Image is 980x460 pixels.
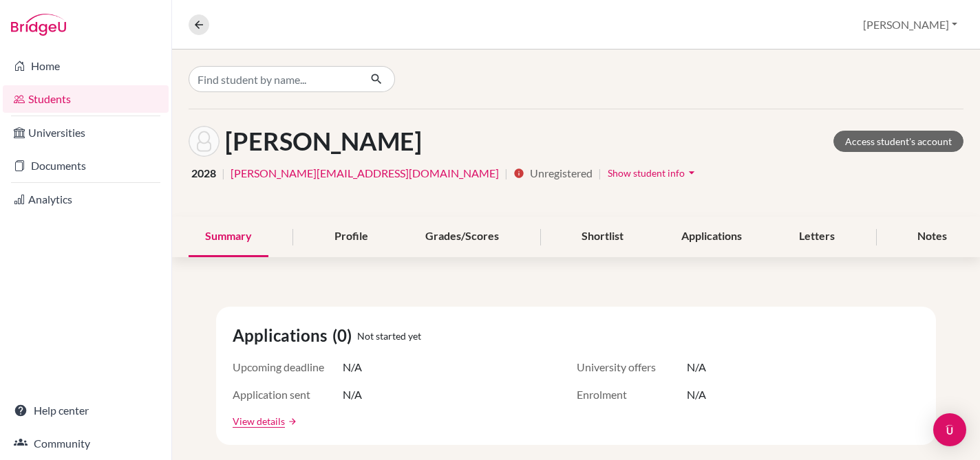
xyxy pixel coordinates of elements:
span: Upcoming deadline [233,359,343,375]
input: Find student by name... [189,66,359,92]
h1: [PERSON_NAME] [225,127,422,156]
button: Show student infoarrow_drop_down [607,162,699,184]
span: N/A [687,359,706,375]
div: Notes [901,217,963,257]
span: (0) [332,323,357,348]
div: Profile [318,217,385,257]
a: Access student's account [833,131,963,152]
span: 2028 [191,165,216,182]
a: Community [3,430,169,457]
span: N/A [343,386,362,403]
a: arrow_forward [285,417,297,426]
span: Application sent [233,386,343,403]
span: N/A [343,359,362,375]
a: Help center [3,397,169,424]
i: info [513,168,524,179]
a: Analytics [3,186,169,213]
div: Open Intercom Messenger [933,413,966,446]
a: [PERSON_NAME][EMAIL_ADDRESS][DOMAIN_NAME] [231,165,499,182]
span: | [222,165,225,182]
span: N/A [687,386,706,403]
span: | [504,165,508,182]
a: View details [233,414,285,428]
a: Students [3,85,169,113]
span: Applications [233,323,332,348]
span: Show student info [608,167,685,179]
a: Home [3,52,169,80]
i: arrow_drop_down [685,166,699,179]
a: Universities [3,119,169,146]
div: Grades/Scores [409,217,515,257]
div: Applications [665,217,758,257]
span: | [598,165,601,182]
span: University offers [577,359,687,375]
span: Not started yet [357,329,421,343]
button: [PERSON_NAME] [857,12,963,38]
div: Summary [189,217,268,257]
span: Enrolment [577,386,687,403]
span: Unregistered [530,165,593,182]
img: Harry McCormick's avatar [189,126,220,157]
img: Bridge-U [11,14,66,36]
div: Shortlist [565,217,640,257]
a: Documents [3,152,169,179]
div: Letters [782,217,851,257]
